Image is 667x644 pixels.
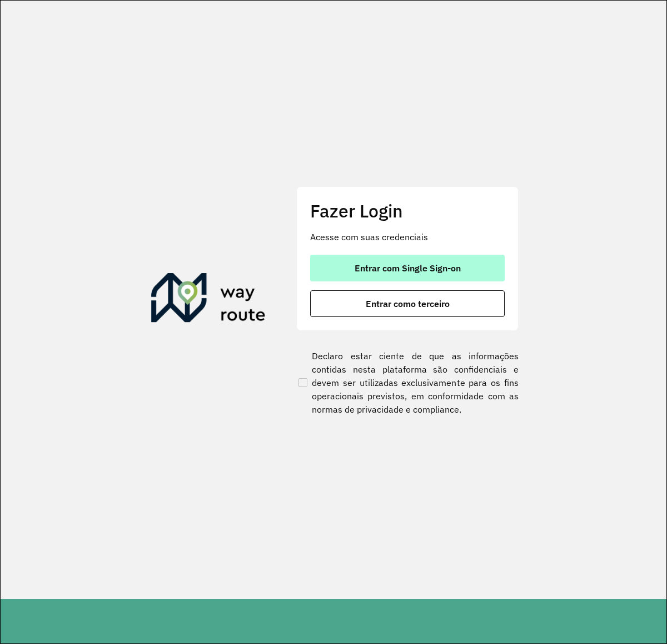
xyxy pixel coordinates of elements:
h2: Fazer Login [310,200,505,221]
p: Acesse com suas credenciais [310,230,505,244]
button: button [310,290,505,317]
label: Declaro estar ciente de que as informações contidas nesta plataforma são confidenciais e devem se... [296,349,519,416]
button: button [310,255,505,281]
span: Entrar com Single Sign-on [355,264,461,273]
span: Entrar como terceiro [366,299,450,308]
img: Roteirizador AmbevTech [151,273,266,326]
